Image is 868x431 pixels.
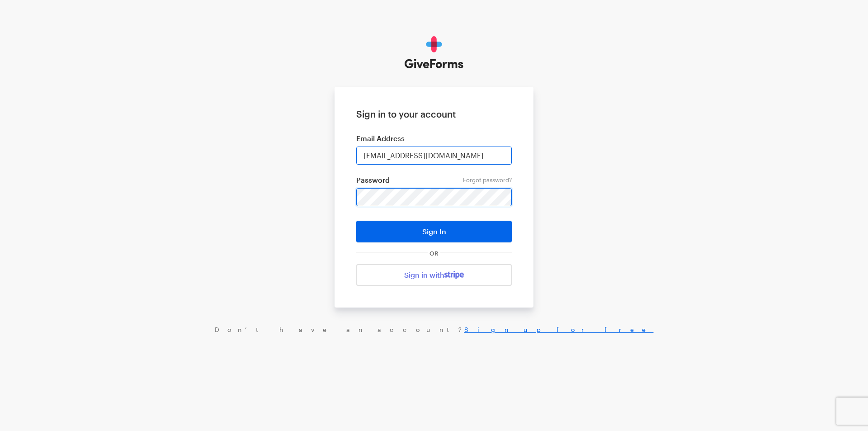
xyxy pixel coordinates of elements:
button: Sign In [356,221,512,242]
div: Don’t have an account? [9,326,859,334]
a: Forgot password? [463,176,512,184]
img: GiveForms [405,36,464,69]
span: OR [428,250,440,257]
label: Password [356,175,512,185]
h1: Sign in to your account [356,109,512,119]
a: Sign in with [356,264,512,286]
a: Sign up for free [464,326,654,333]
label: Email Address [356,134,512,143]
img: stripe-07469f1003232ad58a8838275b02f7af1ac9ba95304e10fa954b414cd571f63b.svg [444,271,464,279]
